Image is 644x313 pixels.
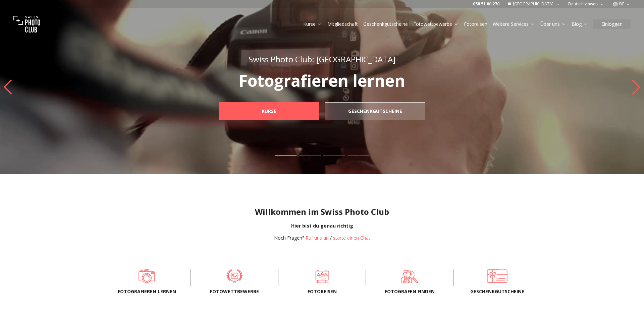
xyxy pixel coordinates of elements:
[464,269,530,283] a: Geschenkgutscheine
[377,269,442,283] a: Fotografen finden
[289,269,355,283] a: Fotoreisen
[572,21,588,27] a: Blog
[274,235,370,241] div: /
[249,54,395,65] span: Swiss Photo Club: [GEOGRAPHIC_DATA]
[461,19,490,29] button: Fotoreisen
[202,288,267,295] span: Fotowettbewerbe
[333,235,370,241] button: starte einen Chat
[464,288,530,295] span: Geschenkgutscheine
[301,19,325,29] button: Kurse
[219,102,319,120] a: Kurse
[540,21,566,27] a: Über uns
[490,19,538,29] button: Weitere Services
[327,21,358,27] a: Mitgliedschaft
[114,269,180,283] a: Fotografieren lernen
[538,19,569,29] button: Über uns
[363,21,408,27] a: Geschenkgutscheine
[473,1,499,7] a: 058 51 00 270
[411,19,461,29] button: Fotowettbewerbe
[274,235,304,241] span: Noch Fragen?
[377,288,442,295] span: Fotografen finden
[464,21,487,27] a: Fotoreisen
[114,288,180,295] span: Fotografieren lernen
[325,19,361,29] button: Mitgliedschaft
[325,102,425,120] a: Geschenkgutscheine
[493,21,535,27] a: Weitere Services
[593,19,631,29] button: Einloggen
[303,21,322,27] a: Kurse
[289,288,355,295] span: Fotoreisen
[348,108,402,115] b: Geschenkgutscheine
[204,73,440,89] p: Fotografieren lernen
[262,108,276,115] b: Kurse
[13,11,40,38] img: Swiss photo club
[5,223,639,229] div: Hier bist du genau richtig
[413,21,459,27] a: Fotowettbewerbe
[202,269,267,283] a: Fotowettbewerbe
[569,19,591,29] button: Blog
[306,235,329,241] a: Ruf uns an
[5,206,639,217] h1: Willkommen im Swiss Photo Club
[361,19,411,29] button: Geschenkgutscheine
